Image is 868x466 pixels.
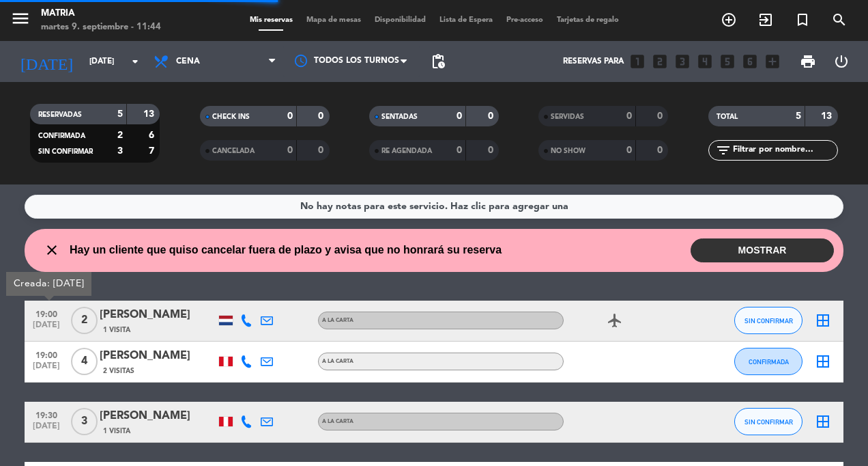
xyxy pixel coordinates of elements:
span: CONFIRMADA [38,133,85,139]
input: Filtrar por nombre... [732,143,837,158]
strong: 0 [318,146,326,155]
span: A la Carta [322,318,353,323]
strong: 0 [626,111,632,121]
strong: 7 [149,146,157,156]
span: RE AGENDADA [381,148,432,154]
span: SIN CONFIRMAR [38,148,93,155]
span: Pre-acceso [500,16,550,24]
i: turned_in_not [794,12,811,28]
span: Cena [176,57,200,66]
i: airplanemode_active [607,312,623,329]
span: print [800,53,816,70]
i: looks_two [651,53,669,70]
span: SERVIDAS [551,113,584,120]
span: CANCELADA [212,148,255,154]
span: Mis reservas [243,16,300,24]
strong: 0 [287,111,293,121]
strong: 3 [117,146,123,156]
span: Hay un cliente que quiso cancelar fuera de plazo y avisa que no honrará su reserva [70,241,502,259]
strong: 0 [488,111,496,121]
span: 2 [71,307,98,334]
span: 19:00 [29,346,63,362]
span: CONFIRMADA [749,358,789,366]
i: arrow_drop_down [127,53,143,70]
i: looks_6 [741,53,759,70]
i: add_circle_outline [721,12,737,28]
strong: 6 [149,131,157,140]
strong: 0 [457,111,462,121]
span: SIN CONFIRMAR [744,418,793,426]
div: Creada: [DATE] [6,272,91,296]
span: SENTADAS [381,113,418,120]
strong: 0 [488,146,496,155]
i: exit_to_app [757,12,774,28]
button: MOSTRAR [691,238,834,262]
strong: 5 [796,111,801,121]
span: RESERVADAS [38,111,82,118]
div: [PERSON_NAME] [100,347,216,365]
i: border_all [815,312,831,329]
i: menu [10,8,31,29]
i: looks_one [628,53,646,70]
div: [PERSON_NAME] [100,407,216,425]
i: power_settings_new [833,53,850,70]
span: 19:00 [29,305,63,321]
strong: 0 [626,146,632,155]
span: CHECK INS [212,113,250,120]
i: close [44,242,60,258]
strong: 0 [318,111,326,121]
span: pending_actions [430,53,446,70]
span: 3 [71,408,98,435]
strong: 5 [117,109,123,119]
div: [PERSON_NAME] [100,306,216,324]
span: 2 Visitas [103,366,134,376]
button: SIN CONFIRMAR [734,307,802,334]
button: CONFIRMADA [734,348,802,375]
span: Disponibilidad [368,16,433,24]
i: [DATE] [10,46,83,77]
i: add_box [764,53,781,70]
strong: 0 [657,146,665,155]
span: 1 Visita [103,426,130,437]
span: 1 Visita [103,325,130,335]
div: martes 9. septiembre - 11:44 [41,20,161,34]
strong: 0 [657,111,665,121]
strong: 13 [143,109,157,119]
span: [DATE] [29,320,63,336]
i: search [831,12,848,28]
span: A la Carta [322,419,353,424]
div: No hay notas para este servicio. Haz clic para agregar una [300,199,568,215]
i: looks_5 [719,53,736,70]
span: 19:30 [29,407,63,422]
span: Lista de Espera [433,16,500,24]
i: border_all [815,413,831,430]
span: SIN CONFIRMAR [744,317,793,325]
span: Mapa de mesas [300,16,368,24]
span: [DATE] [29,422,63,437]
strong: 0 [457,146,462,155]
span: Tarjetas de regalo [550,16,626,24]
span: 4 [71,348,98,375]
i: looks_4 [696,53,714,70]
span: Reservas para [563,57,624,66]
span: NO SHOW [551,148,585,154]
i: looks_3 [674,53,691,70]
strong: 2 [117,131,123,140]
strong: 0 [287,146,293,155]
div: MATRIA [41,7,161,20]
button: menu [10,8,31,33]
button: SIN CONFIRMAR [734,408,802,435]
i: border_all [815,353,831,370]
i: filter_list [715,142,732,159]
span: TOTAL [717,113,738,120]
div: LOG OUT [824,41,858,82]
span: [DATE] [29,361,63,377]
span: A la Carta [322,359,353,364]
strong: 13 [821,111,835,121]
